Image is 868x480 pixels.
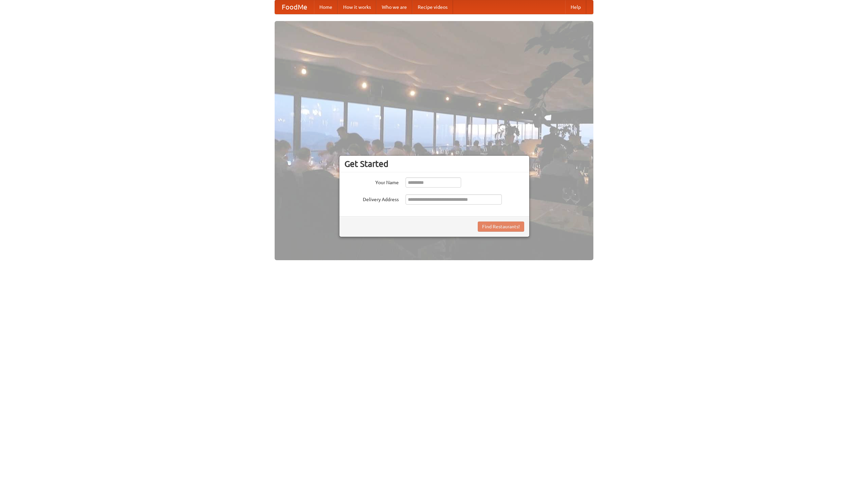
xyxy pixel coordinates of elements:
a: How it works [338,0,376,14]
button: Find Restaurants! [478,222,524,232]
a: Recipe videos [412,0,453,14]
a: Home [314,0,338,14]
label: Delivery Address [344,194,399,203]
a: FoodMe [275,0,314,14]
h3: Get Started [344,159,524,169]
label: Your Name [344,177,399,186]
a: Help [565,0,586,14]
a: Who we are [376,0,412,14]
